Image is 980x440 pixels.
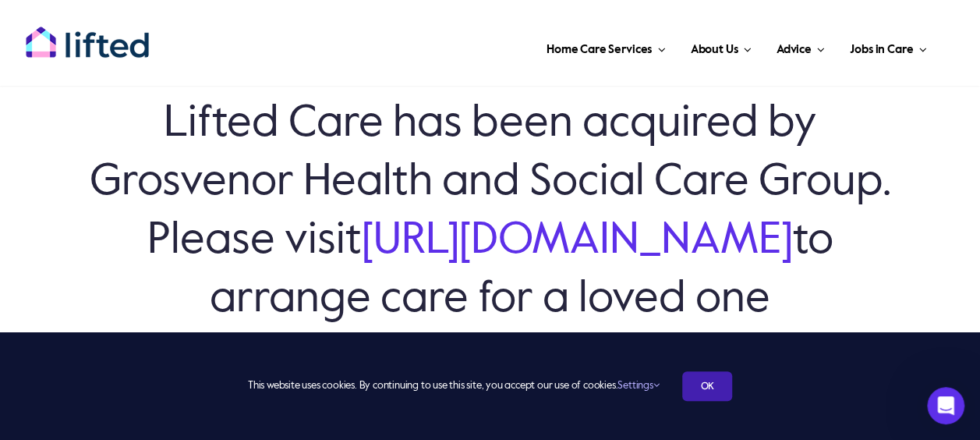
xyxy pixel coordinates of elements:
iframe: Intercom live chat [927,387,964,424]
a: Home Care Services [542,23,670,70]
span: This website uses cookies. By continuing to use this site, you accept our use of cookies. [248,374,659,399]
a: About Us [685,23,755,70]
a: lifted-logo [25,26,150,41]
a: OK [682,371,732,401]
span: Home Care Services [547,37,652,62]
a: [URL][DOMAIN_NAME] [362,219,793,263]
a: Jobs in Care [845,23,932,70]
span: About Us [690,37,738,62]
a: Settings [617,381,659,391]
span: Advice [777,37,812,62]
h6: Lifted Care has been acquired by Grosvenor Health and Social Care Group. Please visit to arrange ... [78,95,902,329]
span: Jobs in Care [850,37,913,62]
a: Advice [772,23,830,70]
nav: Main Menu [183,23,932,70]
